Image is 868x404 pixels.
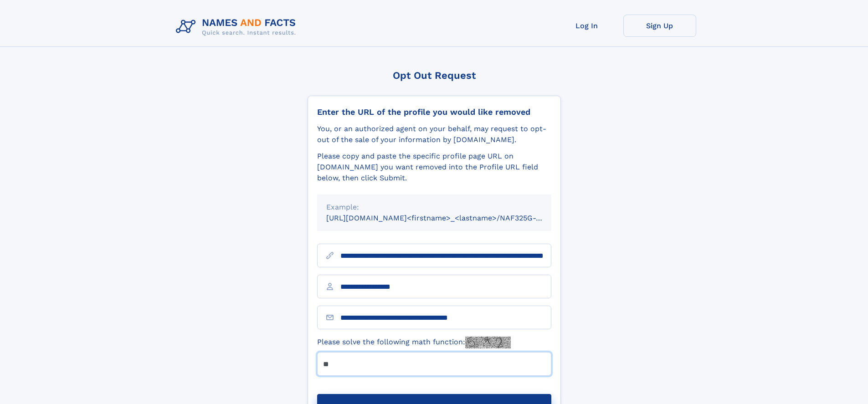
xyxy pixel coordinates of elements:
[317,151,551,184] div: Please copy and paste the specific profile page URL on [DOMAIN_NAME] you want removed into the Pr...
[326,214,569,222] small: [URL][DOMAIN_NAME]<firstname>_<lastname>/NAF325G-xxxxxxxx
[326,202,542,213] div: Example:
[308,70,561,81] div: Opt Out Request
[317,337,511,348] label: Please solve the following math function:
[172,15,303,39] img: Logo Names and Facts
[317,123,551,145] div: You, or an authorized agent on your behalf, may request to opt-out of the sale of your informatio...
[623,15,696,37] a: Sign Up
[550,15,623,37] a: Log In
[317,107,551,117] div: Enter the URL of the profile you would like removed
